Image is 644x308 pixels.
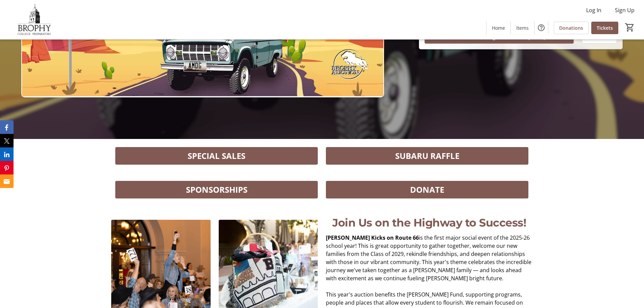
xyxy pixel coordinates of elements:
p: Join Us on the Highway to Success! [326,215,532,231]
button: Auction tickets go on sale on [DATE] [425,30,574,44]
img: Brophy College Preparatory 's Logo [4,3,64,37]
span: DONATE [410,184,444,196]
strong: [PERSON_NAME] Kicks on Route 66 [326,234,419,241]
a: Home [486,22,510,34]
button: Cart [624,21,636,33]
button: Donate [582,30,617,44]
span: Home [492,24,505,31]
span: SPECIAL SALES [188,150,245,162]
button: SPECIAL SALES [115,147,318,165]
span: SUBARU RAFFLE [395,150,459,162]
button: SPONSORSHIPS [115,181,318,198]
span: Log In [586,6,601,14]
button: Sign Up [610,5,640,16]
span: Sign Up [615,6,635,14]
a: Tickets [591,22,618,34]
a: Donations [554,22,589,34]
span: Tickets [597,24,613,31]
span: is the first major social event of the 2025-26 school year! This is great opportunity to gather t... [326,234,531,282]
span: Items [516,24,529,31]
span: SPONSORSHIPS [186,184,247,196]
a: Items [511,22,534,34]
span: Donations [559,24,583,31]
button: Help [534,21,548,34]
button: Log In [581,5,607,16]
button: DONATE [326,181,528,198]
button: SUBARU RAFFLE [326,147,528,165]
